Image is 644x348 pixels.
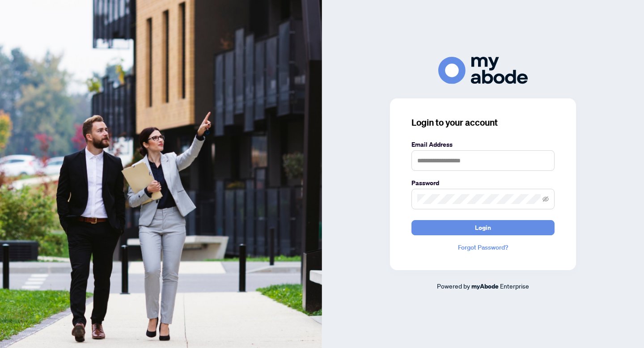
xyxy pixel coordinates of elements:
[438,57,528,84] img: ma-logo
[471,281,499,291] a: myAbode
[411,178,555,188] label: Password
[411,140,555,149] label: Email Address
[437,282,470,290] span: Powered by
[411,242,555,252] a: Forgot Password?
[475,221,491,235] span: Login
[411,116,555,129] h3: Login to your account
[542,196,549,202] span: eye-invisible
[500,282,529,290] span: Enterprise
[411,220,555,235] button: Login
